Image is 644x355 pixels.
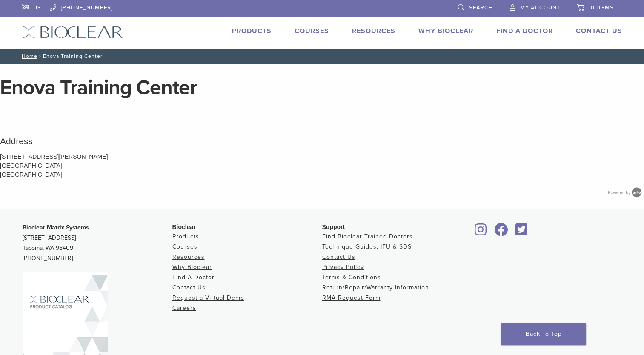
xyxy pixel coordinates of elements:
[630,186,643,199] img: Arlo training & Event Software
[322,233,413,240] a: Find Bioclear Trained Doctors
[322,294,381,301] a: RMA Request Form
[501,323,586,345] a: Back To Top
[19,53,37,59] a: Home
[322,253,355,261] a: Contact Us
[172,263,212,271] a: Why Bioclear
[322,274,381,281] a: Terms & Conditions
[576,27,622,35] a: Contact Us
[172,253,205,261] a: Resources
[469,4,493,11] span: Search
[172,223,196,230] span: Bioclear
[172,274,215,281] a: Find A Doctor
[492,228,511,237] a: Bioclear
[322,263,364,271] a: Privacy Policy
[22,26,123,38] img: Bioclear
[172,243,197,250] a: Courses
[172,233,199,240] a: Products
[591,4,614,11] span: 0 items
[172,304,196,312] a: Careers
[352,27,395,35] a: Resources
[513,228,531,237] a: Bioclear
[172,284,206,291] a: Contact Us
[608,190,644,195] a: Powered by
[232,27,272,35] a: Products
[295,27,329,35] a: Courses
[496,27,553,35] a: Find A Doctor
[23,223,172,263] p: [STREET_ADDRESS] Tacoma, WA 98409 [PHONE_NUMBER]
[37,54,43,58] span: /
[16,49,629,64] nav: Enova Training Center
[23,224,89,231] strong: Bioclear Matrix Systems
[418,27,473,35] a: Why Bioclear
[322,243,412,250] a: Technique Guides, IFU & SDS
[172,294,244,301] a: Request a Virtual Demo
[322,284,429,291] a: Return/Repair/Warranty Information
[472,228,490,237] a: Bioclear
[322,223,345,230] span: Support
[520,4,560,11] span: My Account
